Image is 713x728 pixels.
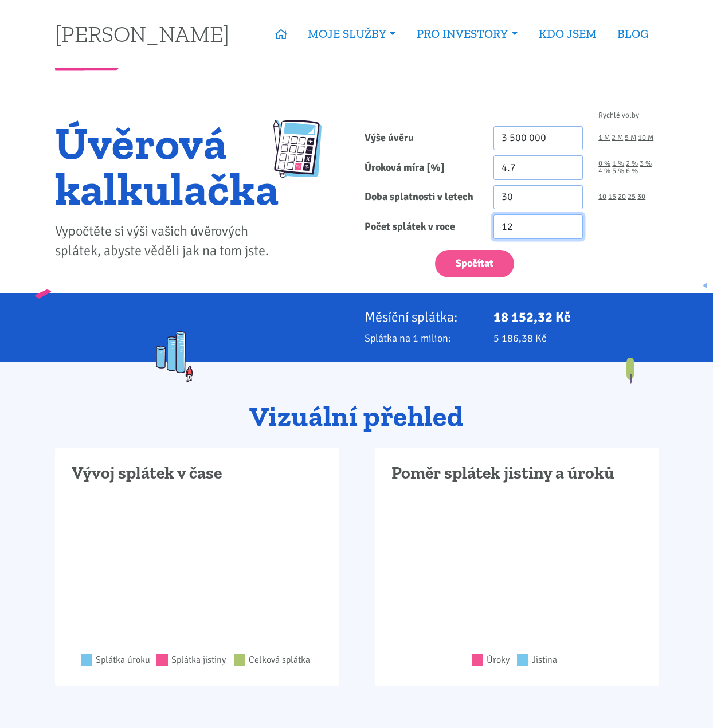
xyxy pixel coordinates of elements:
[598,167,610,175] a: 4 %
[625,134,636,142] a: 5 M
[626,160,638,167] a: 2 %
[55,120,279,212] h1: Úvěrová kalkulačka
[406,21,528,47] a: PRO INVESTORY
[598,193,606,201] a: 10
[607,21,659,47] a: BLOG
[493,309,659,325] p: 18 152,32 Kč
[297,21,406,47] a: MOJE SLUŽBY
[637,193,645,201] a: 30
[435,250,514,278] button: Spočítat
[628,193,636,201] a: 25
[598,160,610,167] a: 0 %
[365,309,478,325] p: Měsíční splátka:
[598,112,639,119] span: Rychlé volby
[356,185,485,210] label: Doba splatnosti v letech
[640,160,652,167] a: 3 %
[365,330,478,346] p: Splátka na 1 milion:
[493,330,659,346] p: 5 186,38 Kč
[618,193,626,201] a: 20
[638,134,653,142] a: 10 M
[528,21,607,47] a: KDO JSEM
[598,134,610,142] a: 1 M
[55,222,279,261] p: Vypočtěte si výši vašich úvěrových splátek, abyste věděli jak na tom jste.
[612,134,623,142] a: 2 M
[356,214,485,239] label: Počet splátek v roce
[72,463,322,484] h3: Vývoj splátek v čase
[356,126,485,151] label: Výše úvěru
[55,401,659,432] h2: Vizuální přehled
[612,160,624,167] a: 1 %
[356,155,485,180] label: Úroková míra [%]
[55,22,229,45] a: [PERSON_NAME]
[626,167,638,175] a: 6 %
[612,167,624,175] a: 5 %
[608,193,616,201] a: 15
[391,463,642,484] h3: Poměr splátek jistiny a úroků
